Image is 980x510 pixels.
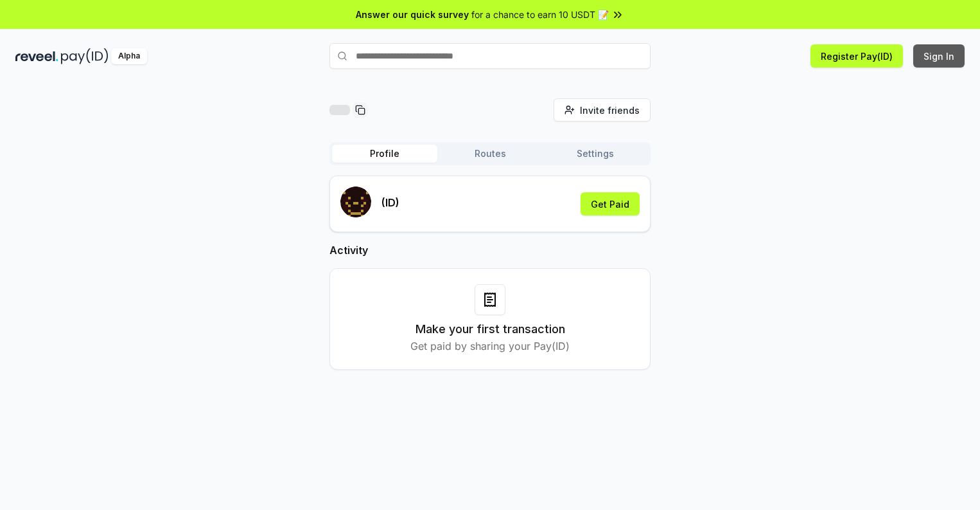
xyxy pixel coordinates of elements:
[471,8,609,21] span: for a chance to earn 10 USDT 📝
[381,195,399,210] p: (ID)
[332,145,437,163] button: Profile
[111,48,147,64] div: Alpha
[356,8,469,21] span: Answer our quick survey
[913,44,965,68] button: Sign In
[543,145,648,163] button: Settings
[416,320,565,338] h3: Make your first transaction
[580,104,640,117] span: Invite friends
[15,48,58,64] img: reveel_dark
[554,98,651,122] button: Invite friends
[810,44,903,68] button: Register Pay(ID)
[61,48,109,64] img: pay_id
[410,338,570,354] p: Get paid by sharing your Pay(ID)
[329,242,651,258] h2: Activity
[437,145,543,163] button: Routes
[581,192,640,215] button: Get Paid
